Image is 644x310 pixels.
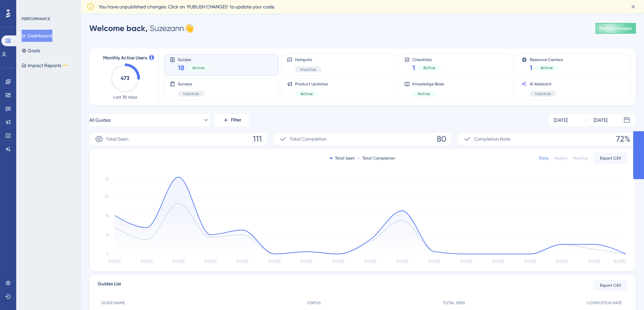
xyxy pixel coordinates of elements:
span: Surveys [178,81,204,87]
tspan: 8 [106,232,109,237]
button: Publish Changes [595,23,636,34]
span: All Guides [89,116,111,124]
span: Checklists [412,57,441,62]
span: Active [423,65,435,71]
span: Active [541,65,553,71]
span: TOTAL SEEN [443,300,465,306]
tspan: 24 [104,194,109,199]
tspan: [DATE] [492,259,504,264]
text: 473 [121,75,129,81]
tspan: [DATE] [333,259,344,264]
span: Filter [231,116,241,124]
span: Active [301,91,313,96]
tspan: [DATE] [428,259,440,264]
button: Dashboard [22,30,52,42]
button: Export CSV [594,280,627,291]
span: STATUS [307,300,321,306]
div: BETA [63,64,69,67]
span: Inactive [301,67,316,72]
tspan: [DATE] [237,259,248,264]
button: Goals [22,45,40,57]
tspan: [DATE] [205,259,216,264]
span: 1 [530,63,532,73]
span: You have unpublished changes. Click on ‘PUBLISH CHANGES’ to update your code. [99,3,275,11]
tspan: 0 [106,252,109,256]
div: [DATE] [554,116,568,124]
div: [DATE] [594,116,607,124]
button: Export CSV [594,153,627,164]
span: Completion Rate [474,135,510,143]
iframe: UserGuiding AI Assistant Launcher [616,283,636,304]
div: Daily [539,156,549,161]
span: 18 [178,63,184,73]
tspan: [DATE] [364,259,376,264]
span: 80 [437,134,446,144]
tspan: [DATE] [588,259,600,264]
span: Active [192,65,205,71]
span: Welcome back, [89,23,148,33]
span: Product Updates [295,81,328,87]
span: Guides [178,57,210,62]
div: Monthly [573,156,588,161]
span: Resource Centers [530,57,563,62]
span: Active [418,91,430,96]
span: Guides List [98,280,121,291]
tspan: [DATE] [269,259,280,264]
tspan: 32 [105,176,109,181]
span: COMPLETION RATE [587,300,622,306]
div: Total Seen [330,156,355,161]
span: 72% [616,134,630,144]
span: AI Assistant [530,81,556,87]
div: PERFORMANCE [22,16,50,22]
span: Monthly Active Users [103,54,147,62]
tspan: [DATE] [614,259,625,264]
tspan: [DATE] [397,259,408,264]
tspan: [DATE] [173,259,184,264]
span: GUIDE NAME [101,300,125,306]
tspan: [DATE] [556,259,568,264]
span: Hotspots [295,57,321,62]
span: Publish Changes [599,26,632,31]
button: Impact ReportsBETA [22,59,69,72]
span: 111 [253,134,262,144]
span: Inactive [183,91,199,96]
span: Inactive [535,91,551,96]
button: Filter [215,113,249,127]
tspan: [DATE] [141,259,152,264]
tspan: [DATE] [460,259,472,264]
span: Total Seen [106,135,128,143]
span: Last 30 days [113,94,137,100]
span: 1 [412,63,415,73]
button: All Guides [89,113,210,127]
span: Export CSV [600,156,621,161]
tspan: 16 [105,213,109,218]
tspan: [DATE] [109,259,120,264]
div: Total Completion [358,156,395,161]
span: Knowledge Base [412,81,444,87]
div: Suzezann 👋 [89,23,194,34]
div: Weekly [554,156,568,161]
tspan: [DATE] [301,259,312,264]
tspan: [DATE] [524,259,536,264]
span: Export CSV [600,283,621,288]
span: Total Completion [290,135,327,143]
